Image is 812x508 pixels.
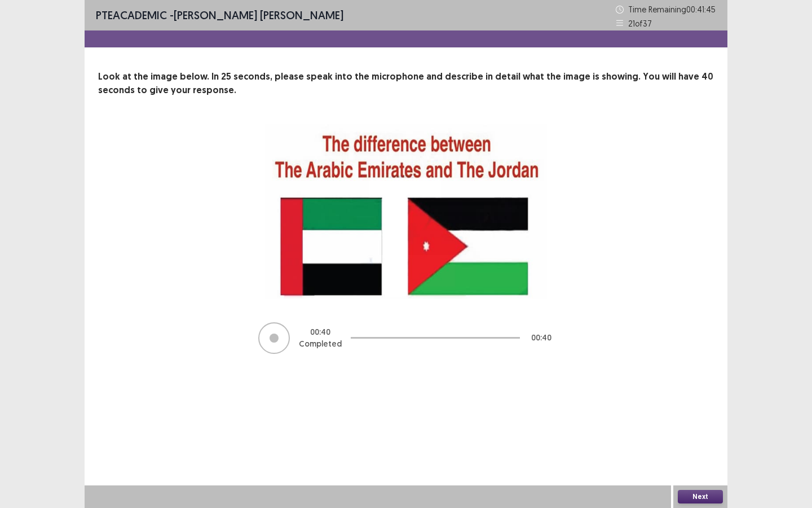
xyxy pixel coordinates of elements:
span: PTE academic [96,8,167,22]
p: 00 : 40 [310,326,330,338]
img: image-description [265,124,547,299]
p: - [PERSON_NAME] [PERSON_NAME] [96,7,343,24]
p: 00 : 40 [531,332,551,344]
button: Next [678,490,723,503]
p: Completed [299,338,342,350]
p: 21 of 37 [628,17,652,29]
p: Time Remaining 00 : 41 : 45 [628,3,716,15]
p: Look at the image below. In 25 seconds, please speak into the microphone and describe in detail w... [98,70,714,97]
